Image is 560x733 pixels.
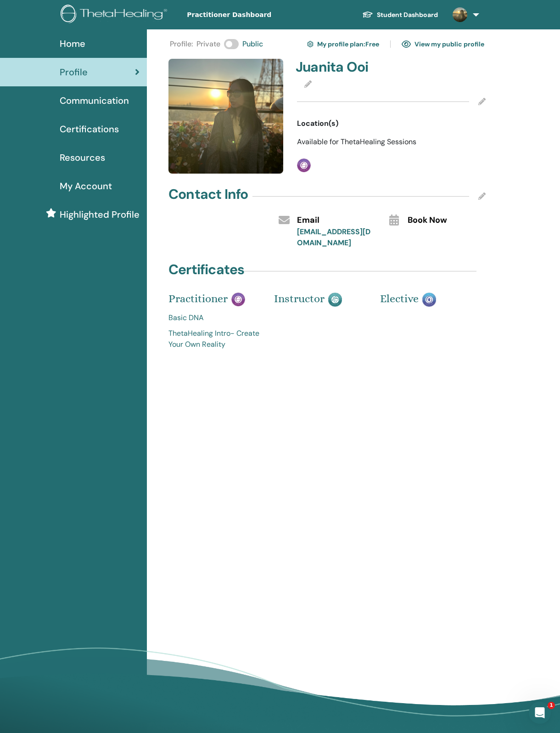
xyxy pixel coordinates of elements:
img: eye.svg [402,40,411,48]
h4: Juanita Ooi [296,59,386,75]
a: View my public profile [402,37,484,51]
span: Practitioner Dashboard [187,10,325,20]
span: Home [60,37,85,51]
span: 1 [548,702,555,709]
h4: Contact Info [168,186,248,203]
span: Profile [60,65,88,79]
img: default.jpg [168,59,283,174]
span: Email [297,214,319,226]
span: Practitioner [168,292,228,305]
iframe: Intercom live chat [529,702,551,724]
span: Book Now [408,214,447,226]
span: Instructor [274,292,325,305]
span: Location(s) [297,118,338,129]
span: My Account [60,179,112,193]
a: [EMAIL_ADDRESS][DOMAIN_NAME] [297,227,370,248]
a: ThetaHealing Intro- Create Your Own Reality [168,328,260,350]
img: cog.svg [307,39,314,49]
img: logo.png [61,5,170,25]
a: Basic DNA [168,312,260,323]
h4: Certificates [168,261,244,278]
span: Highlighted Profile [60,208,140,221]
img: default.jpg [453,7,467,22]
span: Resources [60,151,105,164]
span: Profile : [170,39,193,50]
a: My profile plan:Free [307,37,379,51]
img: graduation-cap-white.svg [362,11,373,18]
span: Public [242,39,263,50]
a: Student Dashboard [355,6,445,23]
span: Certifications [60,122,119,136]
span: Private [196,39,220,50]
span: Communication [60,94,129,107]
span: Available for ThetaHealing Sessions [297,137,416,147]
span: Elective [380,292,419,305]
